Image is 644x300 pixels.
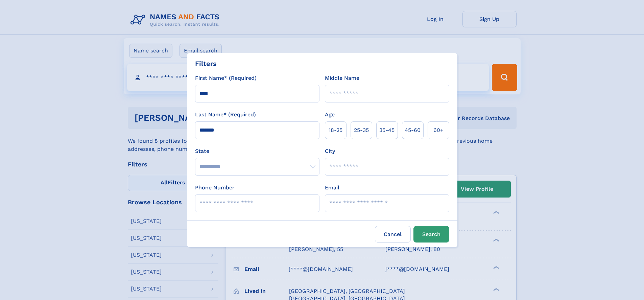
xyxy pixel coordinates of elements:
[195,111,256,119] label: Last Name* (Required)
[325,147,335,155] label: City
[325,184,339,192] label: Email
[354,126,369,134] span: 25‑35
[195,74,257,82] label: First Name* (Required)
[405,126,421,134] span: 45‑60
[325,111,335,119] label: Age
[413,226,449,243] button: Search
[195,147,319,155] label: State
[433,126,444,134] span: 60+
[379,126,395,134] span: 35‑45
[329,126,342,134] span: 18‑25
[195,59,217,69] div: Filters
[375,226,411,243] label: Cancel
[195,184,235,192] label: Phone Number
[325,74,359,82] label: Middle Name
